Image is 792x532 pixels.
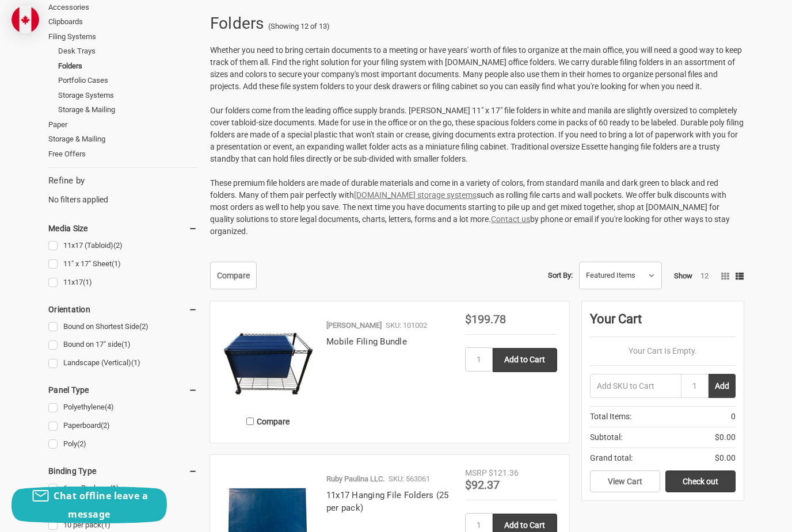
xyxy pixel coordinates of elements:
a: Free Offers [48,147,197,162]
a: Landscape (Vertical) [48,355,197,371]
input: Add SKU to Cart [590,374,681,398]
span: (Showing 12 of 13) [268,21,330,32]
span: $0.00 [715,431,736,443]
h5: Binding Type [48,464,197,478]
a: View Cart [590,470,660,492]
p: SKU: 563061 [389,473,430,485]
a: Mobile Filing Bundle [326,336,407,347]
span: Chat offline leave a message [54,489,148,520]
a: Compare [210,262,257,289]
span: (2) [101,421,110,430]
a: Storage & Mailing [58,102,197,117]
p: These premium file holders are made of durable materials and come in a variety of colors, from st... [210,177,744,238]
span: (4) [105,403,114,411]
span: (1) [83,278,92,286]
p: Whether you need to bring certain documents to a meeting or have years' worth of files to organiz... [210,44,744,93]
img: duty and tax information for Canada [12,6,39,33]
span: Subtotal: [590,431,622,443]
a: Bound on Shortest Side [48,319,197,335]
div: Your Cart [590,309,736,337]
span: $92.37 [465,478,500,492]
p: Ruby Paulina LLC. [326,473,384,485]
label: Compare [222,412,314,431]
a: Poly [48,437,197,452]
h5: Orientation [48,303,197,316]
p: Your Cart Is Empty. [590,345,736,357]
h5: Panel Type [48,383,197,397]
a: Storage & Mailing [48,132,197,147]
input: Compare [246,418,254,425]
div: MSRP [465,467,487,479]
span: (1) [112,259,121,268]
img: Mobile Filing Bundle [222,313,314,405]
span: Grand total: [590,452,633,464]
a: Contact us [491,215,530,224]
h5: Refine by [48,174,197,187]
span: (1) [121,340,131,349]
span: Total Items: [590,411,631,423]
a: 11x17 [48,275,197,290]
input: Add to Cart [493,348,557,372]
a: Polyethylene [48,400,197,415]
a: Filing Systems [48,29,197,44]
h5: Media Size [48,221,197,235]
a: 12 [700,271,709,280]
span: (2) [77,439,86,448]
p: Our folders come from the leading office supply brands. [PERSON_NAME] 11" x 17" file folders in w... [210,105,744,165]
a: [DOMAIN_NAME] storage systems [354,190,477,200]
span: (2) [139,322,148,331]
iframe: Google Customer Reviews [697,501,792,532]
span: Show [674,271,692,280]
a: 11x17 (Tabloid) [48,238,197,254]
a: 6 per Package [48,481,197,496]
span: (1) [131,358,140,367]
p: [PERSON_NAME] [326,320,382,331]
div: No filters applied [48,174,197,205]
span: (1) [101,520,111,529]
a: 11x17 Hanging File Folders (25 per pack) [326,490,449,514]
span: (2) [113,241,123,250]
button: Add [709,374,736,398]
span: 0 [731,411,736,423]
a: Paperboard [48,418,197,434]
span: $0.00 [715,452,736,464]
a: 11" x 17" Sheet [48,257,197,272]
span: $121.36 [489,468,519,477]
a: Paper [48,117,197,132]
p: SKU: 101002 [386,320,427,331]
button: Chat offline leave a message [12,487,167,523]
label: Sort By: [548,267,573,284]
h1: Folders [210,9,264,39]
a: Bound on 17" side [48,337,197,353]
span: $199.78 [465,312,506,326]
a: Portfolio Cases [58,73,197,88]
a: Clipboards [48,14,197,29]
a: Storage Systems [58,88,197,103]
a: Check out [665,470,736,492]
a: Desk Trays [58,44,197,59]
a: Folders [58,59,197,74]
span: (1) [110,484,119,492]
